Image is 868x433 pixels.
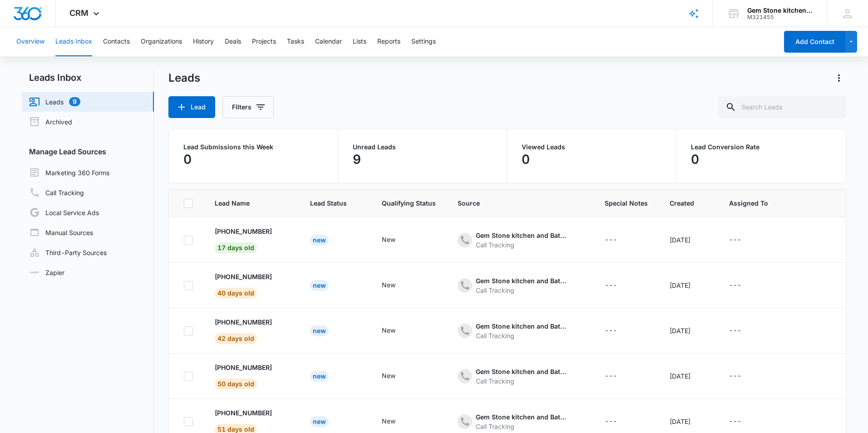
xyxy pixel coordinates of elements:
div: - - Select to Edit Field [215,226,288,253]
div: Gem Stone kitchen and Bathroom - Ads [476,276,567,285]
div: Gem Stone kitchen and Bathroom - Ads [476,321,567,331]
a: New [310,327,329,335]
div: New [310,371,329,382]
div: - - Select to Edit Field [458,367,583,386]
span: Assigned To [729,198,768,208]
button: Lists [353,27,366,56]
div: Call Tracking [476,331,567,340]
p: 0 [691,152,699,167]
p: [PHONE_NUMBER] [215,226,272,236]
p: 0 [522,152,530,167]
div: - - Select to Edit Field [605,416,633,427]
span: Lead Name [215,198,275,208]
div: Gem Stone kitchen and Bathroom - Ads [476,367,567,376]
h3: Manage Lead Sources [22,146,154,157]
div: --- [605,280,617,291]
div: [DATE] [670,417,707,426]
button: Reports [377,27,400,56]
a: [PHONE_NUMBER]50 days old [215,363,272,388]
button: Settings [411,27,436,56]
div: Gem Stone kitchen and Bathroom - Content [476,412,567,422]
div: - - Select to Edit Field [729,235,758,246]
p: Viewed Leads [522,144,661,150]
div: - - Select to Edit Field [382,325,412,336]
h1: Leads [168,71,200,85]
div: - - Select to Edit Field [729,371,758,382]
div: Gem Stone kitchen and Bathroom - Social [476,231,567,240]
div: - - Select to Edit Field [605,235,633,246]
div: Call Tracking [476,376,567,386]
p: [PHONE_NUMBER] [215,408,272,418]
a: [PHONE_NUMBER]42 days old [215,317,272,342]
p: 9 [353,152,361,167]
a: Zapier [29,268,64,277]
div: - - Select to Edit Field [458,321,583,340]
div: [DATE] [670,235,707,245]
div: --- [605,371,617,382]
button: Actions [832,71,846,85]
a: New [310,372,329,380]
div: --- [605,325,617,336]
div: New [310,235,329,246]
div: Call Tracking [476,240,567,250]
div: --- [729,235,741,246]
a: New [310,281,329,289]
p: [PHONE_NUMBER] [215,272,272,281]
span: 17 days old [215,242,257,253]
a: Local Service Ads [29,207,99,218]
span: 50 days old [215,379,257,389]
p: Lead Submissions this Week [183,144,323,150]
div: New [382,416,395,426]
button: Contacts [103,27,130,56]
button: Leads Inbox [55,27,92,56]
div: - - Select to Edit Field [729,325,758,336]
div: --- [605,416,617,427]
div: - - Select to Edit Field [458,412,583,431]
div: - - Select to Edit Field [605,371,633,382]
button: Organizations [141,27,182,56]
a: Third-Party Sources [29,247,107,258]
p: Lead Conversion Rate [691,144,831,150]
input: Search Leads [718,96,846,118]
button: Overview [16,27,44,56]
div: New [310,280,329,291]
a: [PHONE_NUMBER]40 days old [215,272,272,297]
p: Unread Leads [353,144,493,150]
button: Calendar [315,27,342,56]
div: Call Tracking [476,422,567,431]
div: --- [729,280,741,291]
div: - - Select to Edit Field [215,363,288,389]
p: [PHONE_NUMBER] [215,317,272,327]
span: 42 days old [215,333,257,344]
button: Projects [252,27,276,56]
a: New [310,418,329,425]
div: - - Select to Edit Field [215,272,288,299]
button: Deals [225,27,241,56]
a: Archived [29,116,72,127]
span: CRM [69,8,89,18]
a: Leads9 [29,96,80,107]
a: Call Tracking [29,187,84,198]
div: - - Select to Edit Field [458,276,583,295]
div: New [310,416,329,427]
div: New [382,280,395,290]
button: Filters [222,96,274,118]
div: --- [729,325,741,336]
div: [DATE] [670,326,707,335]
span: Source [458,198,570,208]
div: New [310,325,329,336]
div: - - Select to Edit Field [382,371,412,382]
span: Qualifying Status [382,198,436,208]
div: - - Select to Edit Field [382,235,412,246]
div: account id [747,14,814,20]
div: [DATE] [670,280,707,290]
div: - - Select to Edit Field [382,280,412,291]
div: - - Select to Edit Field [458,231,583,250]
div: --- [729,371,741,382]
h2: Leads Inbox [22,71,154,84]
a: New [310,236,329,244]
div: account name [747,7,814,14]
span: Special Notes [605,198,648,208]
a: Marketing 360 Forms [29,167,109,178]
span: Created [670,198,694,208]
